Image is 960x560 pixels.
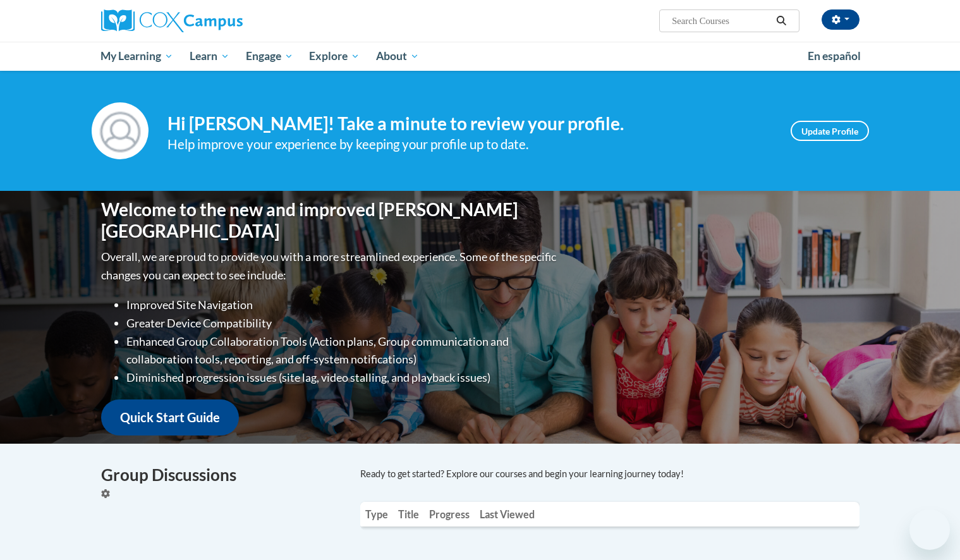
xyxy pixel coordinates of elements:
li: Diminished progression issues (site lag, video stalling, and playback issues) [126,368,559,387]
iframe: Button to launch messaging window [909,509,950,550]
li: Greater Device Compatibility [126,314,559,332]
a: Update Profile [791,121,869,141]
span: About [376,49,419,64]
li: Enhanced Group Collaboration Tools (Action plans, Group communication and collaboration tools, re... [126,332,559,369]
button: Account Settings [822,9,860,30]
a: Learn [181,42,238,71]
li: Improved Site Navigation [126,296,559,314]
span: Engage [246,49,293,64]
th: Last Viewed [475,502,540,527]
h4: Hi [PERSON_NAME]! Take a minute to review your profile. [167,113,772,135]
span: Learn [190,49,229,64]
img: Profile Image [92,102,149,159]
p: Overall, we are proud to provide you with a more streamlined experience. Some of the specific cha... [101,248,559,284]
h4: Group Discussions [101,463,341,487]
button: Search [772,13,791,28]
a: Engage [238,42,301,71]
a: Cox Campus [101,9,341,32]
a: En español [799,43,869,70]
a: Explore [301,42,368,71]
span: My Learning [100,49,173,64]
input: Search Courses [671,13,772,28]
img: Cox Campus [101,9,243,32]
a: My Learning [93,42,182,71]
h1: Welcome to the new and improved [PERSON_NAME][GEOGRAPHIC_DATA] [101,199,559,241]
th: Type [360,502,393,527]
div: Main menu [82,42,878,71]
th: Progress [424,502,475,527]
span: Explore [309,49,360,64]
th: Title [393,502,424,527]
a: Quick Start Guide [101,399,239,435]
div: Help improve your experience by keeping your profile up to date. [167,134,772,155]
a: About [368,42,427,71]
span: En español [808,49,861,63]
